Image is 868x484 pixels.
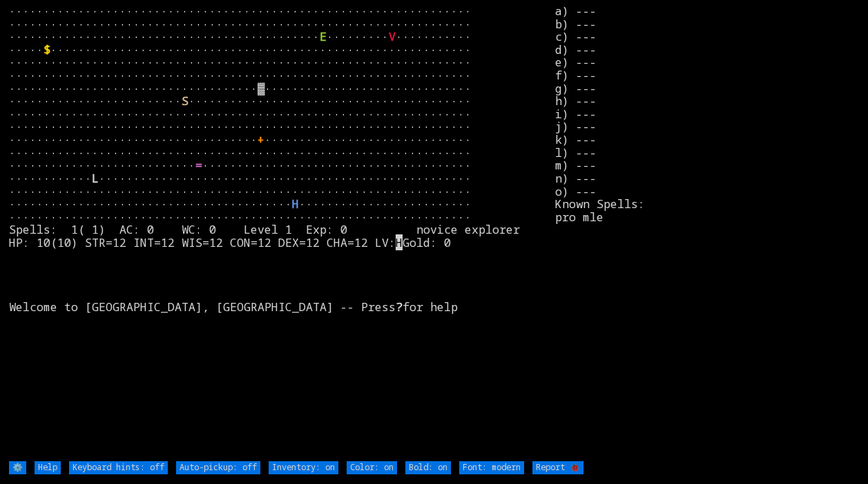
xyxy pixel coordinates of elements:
[258,131,264,147] font: +
[459,461,524,474] input: Font: modern
[389,28,396,44] font: V
[92,170,99,186] font: L
[9,5,556,460] larn: ··································································· ·····························...
[69,461,168,474] input: Keyboard hints: off
[396,234,403,250] mark: H
[195,157,202,173] font: =
[9,461,26,474] input: ⚙️
[405,461,451,474] input: Bold: on
[182,93,189,109] font: S
[35,461,61,474] input: Help
[269,461,338,474] input: Inventory: on
[292,196,299,212] font: H
[176,461,260,474] input: Auto-pickup: off
[555,5,859,460] stats: a) --- b) --- c) --- d) --- e) --- f) --- g) --- h) --- i) --- j) --- k) --- l) --- m) --- n) ---...
[44,41,50,57] font: $
[320,28,327,44] font: E
[532,461,584,474] input: Report 🐞
[396,299,403,315] b: ?
[347,461,397,474] input: Color: on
